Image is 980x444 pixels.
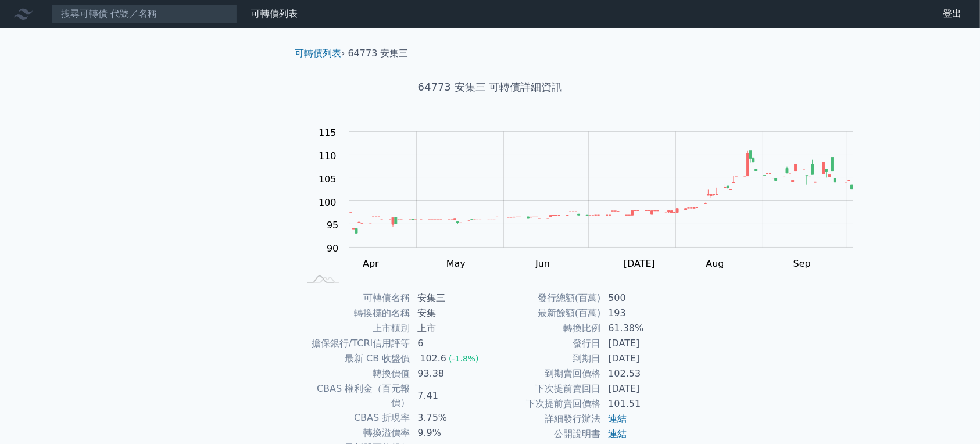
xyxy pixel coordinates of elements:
h1: 64773 安集三 可轉債詳細資訊 [285,79,695,95]
tspan: 105 [319,174,337,185]
td: 發行日 [490,336,601,351]
td: 下次提前賣回價格 [490,396,601,411]
tspan: Apr [363,258,379,269]
a: 可轉債列表 [251,8,298,19]
td: 轉換價值 [299,366,410,381]
td: 6 [410,336,490,351]
li: 64773 安集三 [348,46,409,60]
td: 500 [601,291,681,306]
td: 3.75% [410,410,490,425]
a: 連結 [608,413,627,424]
g: Chart [313,127,871,269]
td: [DATE] [601,381,681,396]
td: 發行總額(百萬) [490,291,601,306]
td: 9.9% [410,425,490,441]
a: 可轉債列表 [295,48,341,59]
td: 最新 CB 收盤價 [299,351,410,366]
div: 102.6 [417,352,449,366]
td: 轉換比例 [490,321,601,336]
tspan: 100 [319,197,337,208]
td: 安集三 [410,291,490,306]
input: 搜尋可轉債 代號／名稱 [51,4,237,24]
td: 7.41 [410,381,490,410]
td: CBAS 權利金（百元報價） [299,381,410,410]
td: 102.53 [601,366,681,381]
td: 安集 [410,306,490,321]
tspan: 110 [319,151,337,162]
td: 轉換標的名稱 [299,306,410,321]
span: (-1.8%) [449,354,479,363]
td: [DATE] [601,336,681,351]
td: 上市櫃別 [299,321,410,336]
td: 可轉債名稱 [299,291,410,306]
td: 61.38% [601,321,681,336]
td: 擔保銀行/TCRI信用評等 [299,336,410,351]
tspan: Jun [535,258,550,269]
tspan: Sep [793,258,811,269]
td: 公開說明書 [490,427,601,442]
td: 下次提前賣回日 [490,381,601,396]
tspan: 90 [327,243,338,254]
a: 登出 [933,5,971,23]
td: 最新餘額(百萬) [490,306,601,321]
td: 到期賣回價格 [490,366,601,381]
tspan: [DATE] [624,258,655,269]
li: › [295,46,345,60]
td: CBAS 折現率 [299,410,410,425]
td: 到期日 [490,351,601,366]
td: 193 [601,306,681,321]
tspan: 115 [319,127,337,138]
td: 上市 [410,321,490,336]
td: 詳細發行辦法 [490,411,601,427]
td: [DATE] [601,351,681,366]
tspan: May [446,258,466,269]
a: 連結 [608,428,627,439]
td: 轉換溢價率 [299,425,410,441]
tspan: Aug [706,258,724,269]
tspan: 95 [327,220,338,231]
td: 93.38 [410,366,490,381]
td: 101.51 [601,396,681,411]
